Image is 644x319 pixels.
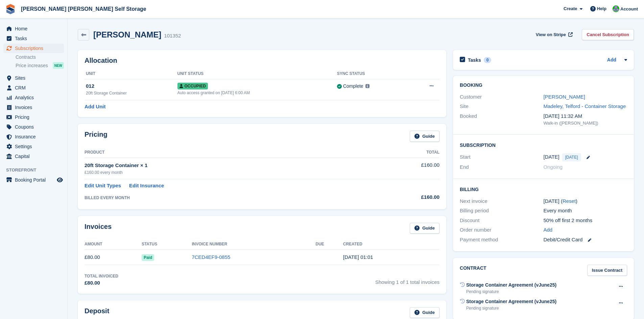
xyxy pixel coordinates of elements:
h2: Invoices [85,223,112,234]
span: Booking Portal [15,175,55,185]
span: Tasks [15,34,55,43]
th: Product [85,147,373,158]
th: Sync Status [337,69,408,79]
span: [DATE] [562,153,581,161]
span: Insurance [15,132,55,141]
a: [PERSON_NAME] [PERSON_NAME] Self Storage [18,3,149,15]
a: Add [607,56,616,64]
a: Madeley, Telford - Container Storage [544,103,626,109]
div: Pending signature [466,305,556,311]
th: Unit Status [177,69,337,79]
a: menu [3,24,64,33]
td: £80.00 [85,250,142,265]
span: Account [620,6,638,12]
img: icon-info-grey-7440780725fd019a000dd9b08b2336e03edf1995a4989e88bcd33f0948082b44.svg [365,84,369,88]
th: Due [315,239,343,250]
div: Customer [460,93,543,101]
div: Auto access granted on [DATE] 6:00 AM [177,90,337,96]
div: £80.00 [85,279,118,287]
span: Create [564,5,577,12]
span: Coupons [15,122,55,132]
th: Total [373,147,439,158]
span: Sites [15,73,55,83]
a: Guide [410,307,439,318]
a: [PERSON_NAME] [544,94,585,100]
div: Order number [460,226,543,234]
div: [DATE] 11:32 AM [544,112,627,120]
div: 50% off first 2 months [544,217,627,224]
span: Occupied [177,83,208,89]
div: 0 [484,57,492,63]
span: CRM [15,83,55,92]
span: View on Stripe [536,31,566,38]
a: Guide [410,223,439,234]
h2: Tasks [468,57,481,63]
div: Storage Container Agreement (vJune25) [466,282,556,289]
h2: [PERSON_NAME] [93,30,161,39]
a: menu [3,175,64,185]
span: Storefront [6,167,67,174]
a: Add [544,226,553,234]
div: Total Invoiced [85,273,118,279]
h2: Booking [460,83,627,88]
h2: Allocation [85,57,439,64]
a: Cancel Subscription [582,29,634,40]
div: Debit/Credit Card [544,236,627,244]
div: 101352 [164,32,181,40]
a: menu [3,103,64,112]
a: Reset [563,198,576,204]
div: Complete [343,83,363,90]
div: 012 [86,82,177,90]
a: Guide [410,131,439,142]
a: menu [3,142,64,151]
div: Billing period [460,207,543,215]
a: Add Unit [85,103,105,111]
a: menu [3,83,64,92]
div: Storage Container Agreement (vJune25) [466,298,556,305]
th: Status [142,239,192,250]
span: Settings [15,142,55,151]
time: 2025-08-18 00:01:07 UTC [343,254,373,260]
span: Price increases [16,62,48,69]
a: menu [3,112,64,122]
div: 20ft Storage Container × 1 [85,162,373,169]
a: Preview store [56,176,64,184]
h2: Subscription [460,141,627,148]
a: menu [3,93,64,102]
div: £160.00 every month [85,169,373,176]
a: menu [3,132,64,141]
div: Site [460,103,543,110]
a: Edit Insurance [129,182,164,190]
span: Invoices [15,103,55,112]
a: Issue Contract [587,265,627,276]
a: menu [3,44,64,53]
th: Invoice Number [192,239,315,250]
div: Booked [460,112,543,127]
a: View on Stripe [533,29,574,40]
th: Created [343,239,439,250]
a: menu [3,73,64,83]
img: Tom Spickernell [613,5,619,12]
div: NEW [53,62,64,69]
a: Price increases NEW [16,62,64,69]
div: Discount [460,217,543,224]
th: Unit [85,69,177,79]
a: Contracts [16,54,64,60]
h2: Contract [460,265,486,276]
span: Home [15,24,55,33]
div: Next invoice [460,197,543,205]
a: Edit Unit Types [85,182,121,190]
div: Start [460,153,543,161]
td: £160.00 [373,158,439,179]
div: Payment method [460,236,543,244]
span: Subscriptions [15,44,55,53]
div: Pending signature [466,289,556,295]
time: 2025-08-18 00:00:00 UTC [544,153,559,161]
a: menu [3,34,64,43]
span: Ongoing [544,164,563,170]
span: Help [597,5,606,12]
div: [DATE] ( ) [544,197,627,205]
div: 20ft Storage Container [86,90,177,96]
a: menu [3,152,64,161]
div: BILLED EVERY MONTH [85,195,373,201]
